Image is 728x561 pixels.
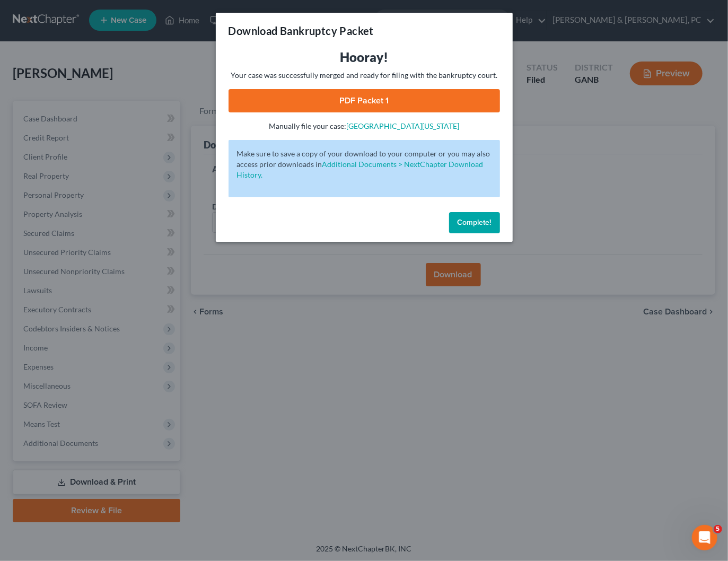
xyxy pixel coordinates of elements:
[237,148,492,180] p: Make sure to save a copy of your download to your computer or you may also access prior downloads in
[692,525,717,550] iframe: Intercom live chat
[346,121,459,130] a: [GEOGRAPHIC_DATA][US_STATE]
[449,212,500,233] button: Complete!
[237,160,484,179] a: Additional Documents > NextChapter Download History.
[229,89,500,112] a: PDF Packet 1
[714,525,722,533] span: 5
[229,23,374,38] h3: Download Bankruptcy Packet
[229,49,500,66] h3: Hooray!
[229,121,500,132] p: Manually file your case:
[458,218,492,227] span: Complete!
[229,70,500,81] p: Your case was successfully merged and ready for filing with the bankruptcy court.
